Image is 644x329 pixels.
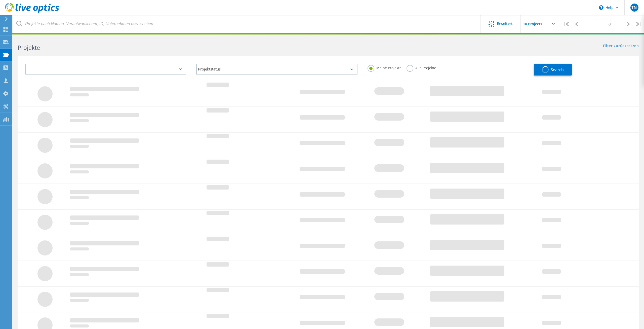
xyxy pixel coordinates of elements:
span: of [609,22,611,26]
label: Alle Projekte [407,65,436,70]
div: | [561,15,571,33]
a: Filter zurücksetzen [603,44,639,48]
button: Search [534,64,572,76]
svg: \n [599,5,603,10]
b: Projekte [18,44,40,52]
div: | [634,15,644,33]
label: Meine Projekte [368,65,401,70]
div: Projektstatus [196,64,357,75]
span: TN [631,6,637,10]
input: Projekte nach Namen, Verantwortlichem, ID, Unternehmen usw. suchen [13,15,481,33]
span: Erweitert [497,22,513,25]
a: Live Optics Dashboard [5,11,59,14]
span: Search [551,67,564,72]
